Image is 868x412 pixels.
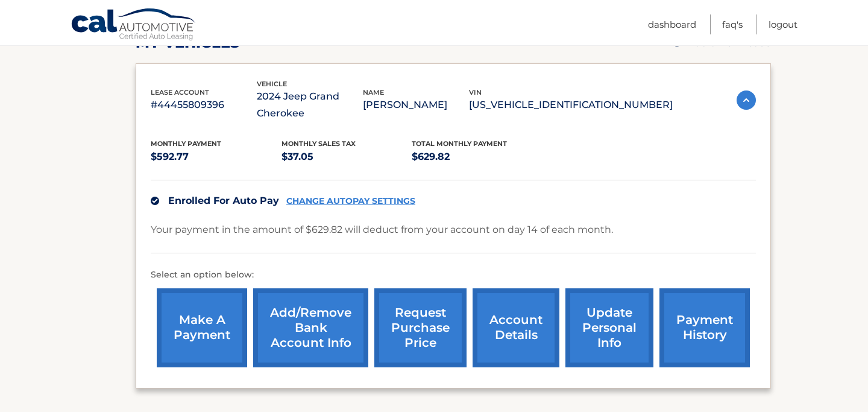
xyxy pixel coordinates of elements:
a: Cal Automotive [71,8,197,43]
span: Total Monthly Payment [412,139,507,148]
span: name [363,88,384,97]
a: CHANGE AUTOPAY SETTINGS [286,196,415,206]
span: vehicle [257,80,287,88]
span: Monthly sales Tax [281,139,356,148]
span: vin [469,88,482,97]
img: accordion-active.svg [737,90,756,110]
span: Enrolled For Auto Pay [168,195,279,206]
a: account details [473,288,559,367]
span: lease account [151,88,209,97]
p: [PERSON_NAME] [363,97,469,113]
span: Monthly Payment [151,139,221,148]
img: check.svg [151,197,159,205]
a: update personal info [565,288,653,367]
a: payment history [659,288,750,367]
p: $629.82 [412,148,542,165]
p: $37.05 [281,148,412,165]
p: $592.77 [151,148,281,165]
a: Logout [769,14,797,34]
p: [US_VEHICLE_IDENTIFICATION_NUMBER] [469,97,673,113]
a: make a payment [157,288,247,367]
p: Select an option below: [151,268,756,282]
a: Dashboard [648,14,696,34]
a: request purchase price [374,288,467,367]
p: #44455809396 [151,97,257,113]
p: 2024 Jeep Grand Cherokee [257,88,363,122]
a: Add/Remove bank account info [253,288,368,367]
p: Your payment in the amount of $629.82 will deduct from your account on day 14 of each month. [151,221,613,238]
a: FAQ's [722,14,743,34]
